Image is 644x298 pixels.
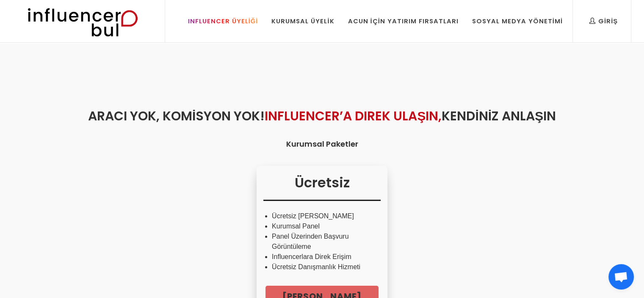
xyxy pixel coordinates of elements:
[272,262,372,272] li: Ücretsiz Danışmanlık Hizmeti
[265,107,442,125] span: INFLUENCER’A DIREK ULAŞIN,
[48,106,597,125] h2: ARACI YOK, KOMİSYON YOK! KENDİNİZ ANLAŞIN
[272,211,372,221] li: Ücretsiz [PERSON_NAME]
[272,231,372,252] li: Panel Üzerinden Başvuru Görüntüleme
[188,17,258,26] div: Influencer Üyeliği
[263,173,381,201] h3: Ücretsiz
[589,17,618,26] div: Giriş
[472,17,563,26] div: Sosyal Medya Yönetimi
[48,138,597,150] h4: Kurumsal Paketler
[272,252,372,262] li: Influencerlara Direk Erişim
[348,17,458,26] div: Acun İçin Yatırım Fırsatları
[608,264,634,290] div: Açık sohbet
[272,221,372,231] li: Kurumsal Panel
[271,17,334,26] div: Kurumsal Üyelik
